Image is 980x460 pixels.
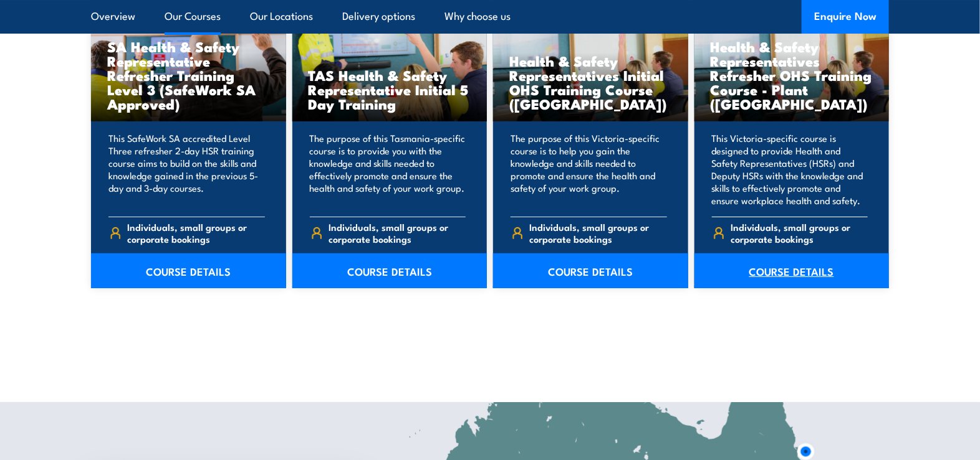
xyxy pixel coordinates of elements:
a: COURSE DETAILS [91,253,286,288]
p: This Victoria-specific course is designed to provide Health and Safety Representatives (HSRs) and... [712,132,868,207]
span: Individuals, small groups or corporate bookings [128,221,265,245]
p: This SafeWork SA accredited Level Three refresher 2-day HSR training course aims to build on the ... [108,132,265,207]
span: Individuals, small groups or corporate bookings [731,221,868,245]
p: The purpose of this Victoria-specific course is to help you gain the knowledge and skills needed ... [511,132,667,207]
h3: Health & Safety Representatives Refresher OHS Training Course - Plant ([GEOGRAPHIC_DATA]) [711,39,873,111]
a: COURSE DETAILS [292,253,488,288]
span: Individuals, small groups or corporate bookings [530,221,667,245]
a: COURSE DETAILS [694,253,890,288]
a: COURSE DETAILS [493,253,688,288]
h3: Health & Safety Representatives Initial OHS Training Course ([GEOGRAPHIC_DATA]) [509,54,672,111]
span: Individuals, small groups or corporate bookings [329,221,466,245]
p: The purpose of this Tasmania-specific course is to provide you with the knowledge and skills need... [310,132,466,207]
h3: TAS Health & Safety Representative Initial 5 Day Training [309,68,471,111]
h3: SA Health & Safety Representative Refresher Training Level 3 (SafeWork SA Approved) [107,39,270,111]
